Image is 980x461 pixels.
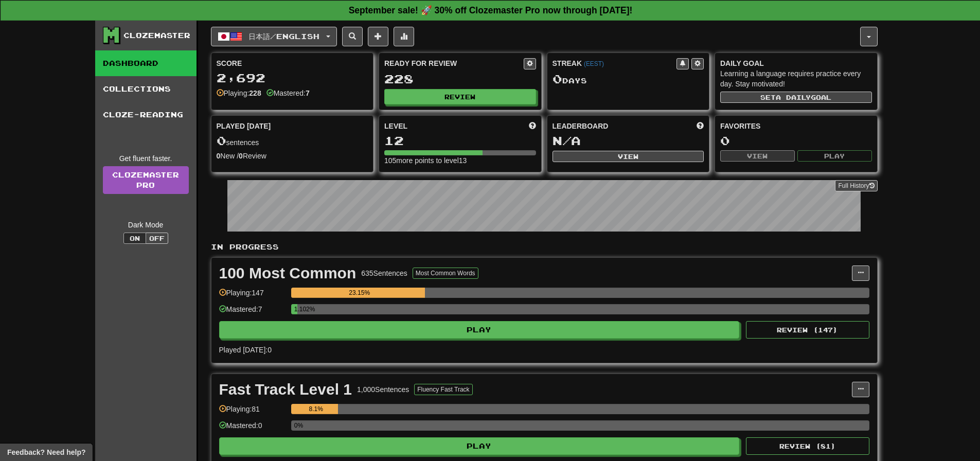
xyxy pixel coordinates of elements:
button: Add sentence to collection [368,27,388,46]
span: N/A [553,133,581,148]
button: View [553,151,704,162]
button: Review [384,89,536,104]
div: Playing: 147 [219,288,286,305]
div: 228 [384,73,536,85]
button: Play [219,321,740,339]
div: Mastered: 7 [219,304,286,321]
div: Mastered: [266,88,310,98]
div: Learning a language requires practice every day. Stay motivated! [720,68,872,89]
div: 635 Sentences [361,268,407,278]
div: 0 [720,134,872,147]
div: Get fluent faster. [103,153,189,164]
p: In Progress [211,242,878,252]
div: 2,692 [217,72,368,84]
span: Leaderboard [553,121,609,131]
div: Day s [553,73,704,86]
span: Score more points to level up [529,121,536,131]
button: Seta dailygoal [720,92,872,103]
div: Clozemaster [123,30,190,41]
button: Fluency Fast Track [414,384,472,395]
button: Off [146,233,168,244]
div: Ready for Review [384,58,524,68]
button: 日本語/English [211,27,337,46]
button: Play [797,150,872,162]
span: 日本語 / English [248,32,319,41]
strong: 0 [217,152,221,160]
button: Full History [835,180,877,191]
div: Streak [553,58,677,68]
div: New / Review [217,151,368,161]
button: Review (81) [746,437,869,455]
div: Daily Goal [720,58,872,68]
a: Collections [95,76,197,102]
span: This week in points, UTC [697,121,704,131]
div: 100 Most Common [219,265,357,281]
strong: 228 [249,89,261,97]
button: More stats [394,27,414,46]
div: 105 more points to level 13 [384,155,536,166]
button: Review (147) [746,321,869,339]
div: 12 [384,134,536,147]
a: (EEST) [584,60,604,67]
div: Playing: [217,88,261,98]
strong: 0 [239,152,243,160]
a: Dashboard [95,50,197,76]
div: Playing: 81 [219,404,286,421]
div: 8.1% [294,404,338,414]
div: Dark Mode [103,220,189,230]
div: Favorites [720,121,872,131]
button: Play [219,437,740,455]
span: Level [384,121,407,131]
div: 23.15% [294,288,425,298]
strong: September sale! 🚀 30% off Clozemaster Pro now through [DATE]! [349,5,633,15]
div: Mastered: 0 [219,420,286,437]
div: Fast Track Level 1 [219,382,352,397]
a: ClozemasterPro [103,166,189,194]
a: Cloze-Reading [95,102,197,128]
span: Played [DATE] [217,121,271,131]
button: Most Common Words [413,268,478,279]
button: View [720,150,795,162]
div: 1,000 Sentences [357,384,409,395]
button: Search sentences [342,27,363,46]
button: On [123,233,146,244]
div: sentences [217,134,368,148]
div: 1.102% [294,304,297,314]
span: Open feedback widget [7,447,85,457]
span: a daily [776,94,811,101]
span: 0 [217,133,226,148]
span: 0 [553,72,562,86]
div: Score [217,58,368,68]
strong: 7 [306,89,310,97]
span: Played [DATE]: 0 [219,346,272,354]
